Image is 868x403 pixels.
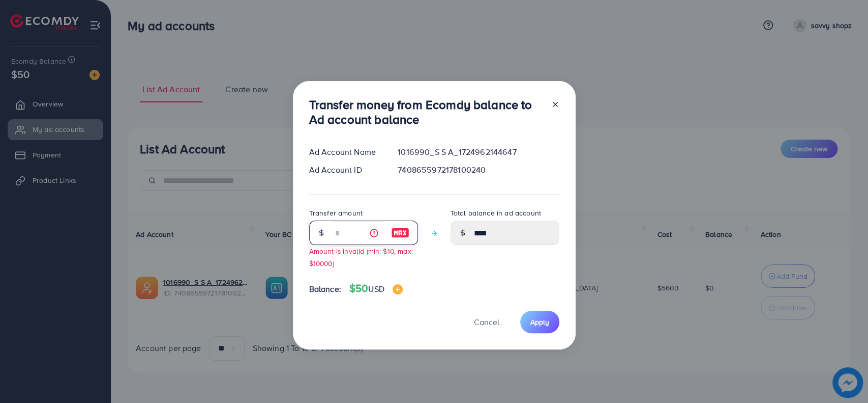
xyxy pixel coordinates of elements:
[530,317,549,327] span: Apply
[520,311,559,333] button: Apply
[474,316,499,328] span: Cancel
[390,146,567,158] div: 1016990_S S A_1724962144647
[309,246,413,267] small: Amount is invalid (min: $10, max: $10000)
[461,311,512,333] button: Cancel
[391,227,409,239] img: image
[368,283,384,294] span: USD
[301,164,390,176] div: Ad Account ID
[390,164,567,176] div: 7408655972178100240
[301,146,390,158] div: Ad Account Name
[309,208,363,218] label: Transfer amount
[309,97,543,127] h3: Transfer money from Ecomdy balance to Ad account balance
[349,282,403,295] h4: $50
[309,283,341,295] span: Balance:
[393,284,403,294] img: image
[451,208,541,218] label: Total balance in ad account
